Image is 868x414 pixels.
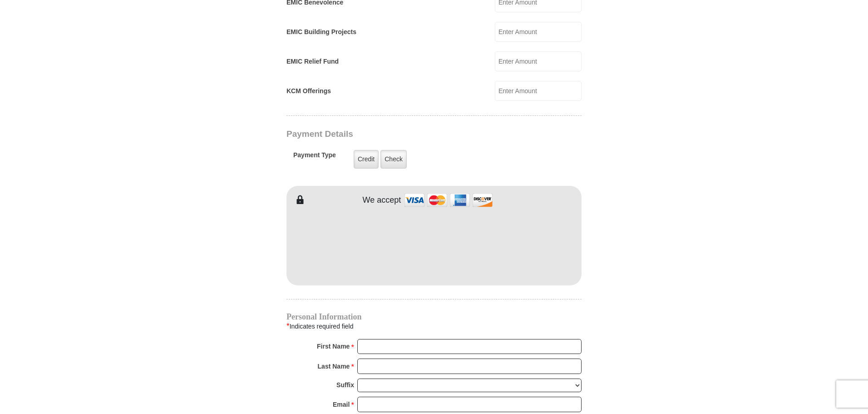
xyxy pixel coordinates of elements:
[286,320,582,332] div: Indicates required field
[286,57,339,66] label: EMIC Relief Fund
[318,360,350,373] strong: Last Name
[336,379,354,391] strong: Suffix
[380,150,407,169] label: Check
[495,51,582,71] input: Enter Amount
[293,151,336,164] h5: Payment Type
[363,195,401,205] h4: We accept
[495,22,582,42] input: Enter Amount
[286,313,582,320] h4: Personal Information
[286,86,331,96] label: KCM Offerings
[495,81,582,101] input: Enter Amount
[354,150,379,169] label: Credit
[286,27,356,37] label: EMIC Building Projects
[333,398,350,411] strong: Email
[403,190,494,210] img: credit cards accepted
[286,129,518,140] h3: Payment Details
[317,340,350,353] strong: First Name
